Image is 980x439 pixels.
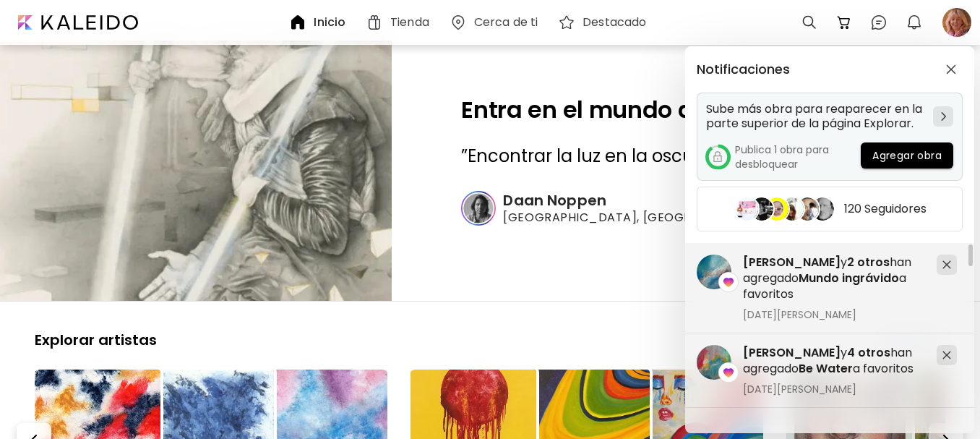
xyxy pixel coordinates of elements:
[743,345,925,377] h5: y han agregado a favoritos
[743,308,925,321] span: [DATE][PERSON_NAME]
[857,254,890,270] span: otros
[844,202,927,216] h5: 120 Seguidores
[743,383,925,396] span: [DATE][PERSON_NAME]
[847,254,854,270] span: 2
[697,62,790,77] h5: Notificaciones
[735,142,861,171] h5: Publica 1 obra para desbloquear
[799,270,899,286] span: Mundo ingrávido
[940,58,963,81] button: closeButton
[743,254,841,270] span: [PERSON_NAME]
[706,102,927,131] h5: Sube más obra para reaparecer en la parte superior de la página Explorar.
[847,344,855,361] span: 4
[946,64,956,74] img: closeButton
[872,148,942,163] span: Agregar obra
[861,142,953,171] a: Agregar obra
[941,112,946,121] img: chevron
[743,255,925,302] h5: y han agregado a favoritos
[743,344,841,361] span: [PERSON_NAME]
[861,142,953,169] button: Agregar obra
[858,344,890,361] span: otros
[799,360,853,377] span: Be Water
